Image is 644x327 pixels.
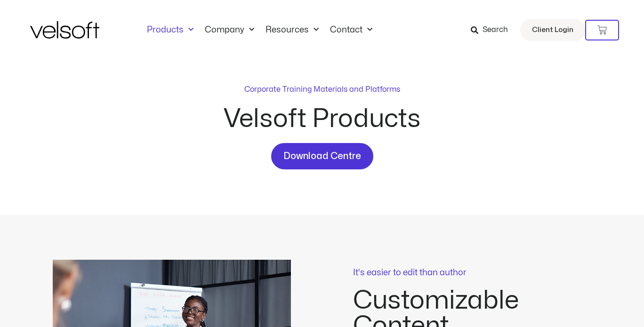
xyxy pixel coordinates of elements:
h2: Velsoft Products [153,106,491,132]
a: ResourcesMenu Toggle [260,25,324,35]
span: Search [483,24,508,36]
a: Client Login [520,19,585,41]
img: Velsoft Training Materials [30,21,99,39]
a: Search [471,22,515,38]
a: CompanyMenu Toggle [199,25,260,35]
p: Corporate Training Materials and Platforms [244,84,400,95]
a: ContactMenu Toggle [324,25,378,35]
span: Client Login [532,24,573,36]
p: It's easier to edit than author [353,269,591,277]
a: Download Centre [271,143,373,169]
span: Download Centre [283,149,361,164]
nav: Menu [141,25,378,35]
a: ProductsMenu Toggle [141,25,199,35]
